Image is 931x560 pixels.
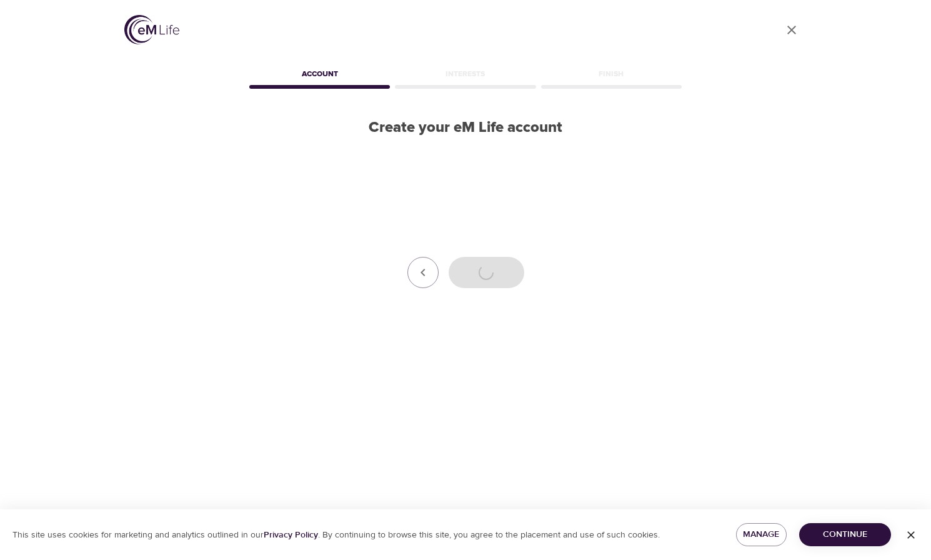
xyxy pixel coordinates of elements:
a: Privacy Policy [264,529,318,541]
span: Continue [809,527,881,542]
button: Manage [736,523,787,546]
a: close [777,15,807,45]
button: Continue [799,523,891,546]
img: logo [124,15,179,44]
h2: Create your eM Life account [247,119,684,137]
span: Manage [746,527,777,542]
